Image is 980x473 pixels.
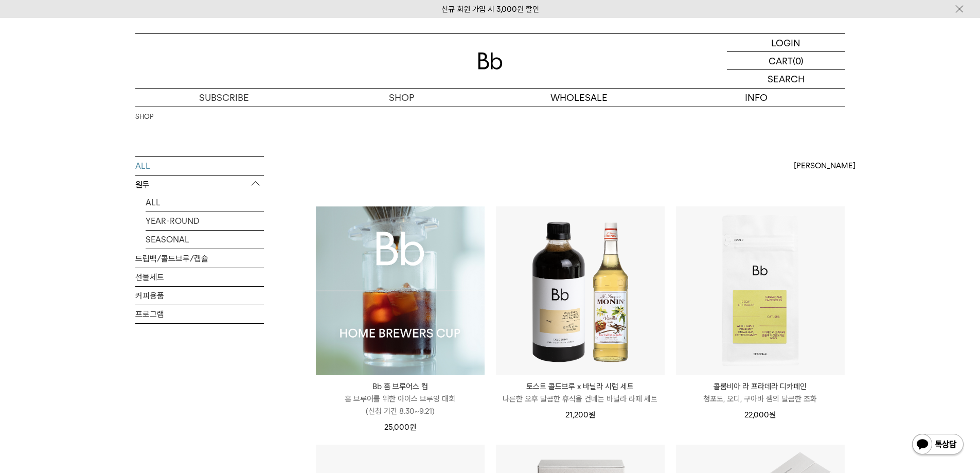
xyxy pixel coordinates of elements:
[384,423,416,432] span: 25,000
[769,410,776,419] span: 원
[496,380,665,393] p: 토스트 콜드브루 x 바닐라 시럽 세트
[676,393,845,405] p: 청포도, 오디, 구아바 잼의 달콤한 조화
[769,52,793,69] p: CART
[316,380,485,417] a: Bb 홈 브루어스 컵 홈 브루어를 위한 아이스 브루잉 대회(신청 기간 8.30~9.21)
[496,380,665,405] a: 토스트 콜드브루 x 바닐라 시럽 세트 나른한 오후 달콤한 휴식을 건네는 바닐라 라떼 세트
[146,231,264,249] a: SEASONAL
[768,70,805,88] p: SEARCH
[135,305,264,323] a: 프로그램
[135,250,264,268] a: 드립백/콜드브루/캡슐
[135,287,264,305] a: 커피용품
[135,176,264,194] p: 원두
[676,380,845,405] a: 콜롬비아 라 프라데라 디카페인 청포도, 오디, 구아바 잼의 달콤한 조화
[793,52,804,69] p: (0)
[727,52,845,70] a: CART (0)
[911,433,965,458] img: 카카오톡 채널 1:1 채팅 버튼
[313,89,490,107] a: SHOP
[316,206,485,375] img: Bb 홈 브루어스 컵
[146,194,264,212] a: ALL
[676,380,845,393] p: 콜롬비아 라 프라데라 디카페인
[727,34,845,52] a: LOGIN
[496,206,665,375] img: 토스트 콜드브루 x 바닐라 시럽 세트
[316,393,485,417] p: 홈 브루어를 위한 아이스 브루잉 대회 (신청 기간 8.30~9.21)
[478,52,503,69] img: 로고
[565,410,595,419] span: 21,200
[676,206,845,375] img: 콜롬비아 라 프라데라 디카페인
[146,212,264,230] a: YEAR-ROUND
[589,410,595,419] span: 원
[744,410,776,419] span: 22,000
[668,89,845,107] p: INFO
[135,268,264,286] a: 선물세트
[490,89,668,107] p: WHOLESALE
[316,380,485,393] p: Bb 홈 브루어스 컵
[771,34,800,51] p: LOGIN
[135,157,264,175] a: ALL
[135,89,313,107] a: SUBSCRIBE
[409,423,416,432] span: 원
[496,393,665,405] p: 나른한 오후 달콤한 휴식을 건네는 바닐라 라떼 세트
[135,112,153,122] a: SHOP
[441,5,539,14] a: 신규 회원 가입 시 3,000원 할인
[794,160,856,172] span: [PERSON_NAME]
